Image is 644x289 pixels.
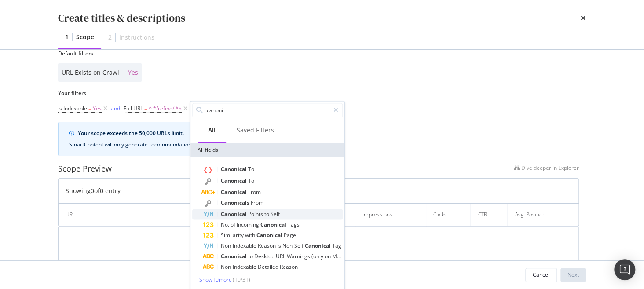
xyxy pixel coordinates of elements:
[149,102,182,115] span: ^.*/refine/.*$
[248,165,254,173] span: To
[276,252,287,260] span: URL
[221,221,231,228] span: No.
[88,105,91,112] span: =
[282,242,305,249] span: Non-Self
[221,177,248,184] span: Canonical
[264,210,271,218] span: to
[237,221,260,228] span: Incoming
[305,242,332,249] span: Canonical
[560,268,586,282] button: Next
[221,165,248,173] span: Canonical
[58,50,579,57] label: Default filters
[59,204,198,226] th: URL
[332,242,341,249] span: Tag
[58,122,327,156] div: info banner
[248,210,264,218] span: Points
[221,199,251,206] span: Canonicals
[199,276,232,283] span: Show 10 more
[251,199,263,206] span: From
[426,204,471,226] th: Clicks
[221,210,248,218] span: Canonical
[258,242,277,249] span: Reason
[287,252,311,260] span: Warnings
[508,204,578,226] th: Avg. Position
[69,141,316,149] div: SmartContent will only generate recommendations for the 50,000 URLs with the highest impressions.
[121,68,124,77] span: =
[119,33,154,42] div: Instructions
[221,231,245,239] span: Similarity
[581,11,586,26] div: times
[65,33,69,41] div: 1
[66,187,121,195] div: Showing 0 of 0 entry
[76,33,94,41] div: Scope
[93,102,102,115] span: Yes
[221,188,248,196] span: Canonical
[525,268,557,282] button: Cancel
[208,126,216,135] div: All
[332,252,350,260] span: Mobile
[567,271,579,278] div: Next
[62,68,119,77] span: URL Exists on Crawl
[221,263,258,271] span: Non-Indexable
[248,252,254,260] span: to
[514,163,579,175] a: Dive deeper in Explorer
[254,252,276,260] span: Desktop
[311,252,325,260] span: (only
[521,164,579,172] span: Dive deeper in Explorer
[58,163,112,175] div: Scope Preview
[144,105,147,112] span: =
[58,11,185,26] div: Create titles & descriptions
[58,89,579,97] label: Your filters
[245,231,256,239] span: with
[277,242,282,249] span: is
[58,105,87,112] span: Is Indexable
[108,33,112,42] div: 2
[248,188,261,196] span: From
[78,129,316,137] div: Your scope exceeds the 50,000 URLs limit.
[260,221,288,228] span: Canonical
[221,252,248,260] span: Canonical
[111,105,120,112] div: and
[284,231,296,239] span: Page
[325,252,332,260] span: on
[258,263,280,271] span: Detailed
[111,104,120,113] button: and
[533,271,549,278] div: Cancel
[256,231,284,239] span: Canonical
[128,68,138,77] span: Yes
[471,204,508,226] th: CTR
[189,103,224,114] button: Add Filter
[248,177,254,184] span: To
[271,210,280,218] span: Self
[124,105,143,112] span: Full URL
[280,263,298,271] span: Reason
[355,204,426,226] th: Impressions
[614,259,635,280] div: Open Intercom Messenger
[233,276,250,283] span: ( 10 / 31 )
[288,221,300,228] span: Tags
[231,221,237,228] span: of
[190,143,344,157] div: All fields
[206,103,329,117] input: Search by field name
[221,242,258,249] span: Non-Indexable
[237,126,274,135] div: Saved Filters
